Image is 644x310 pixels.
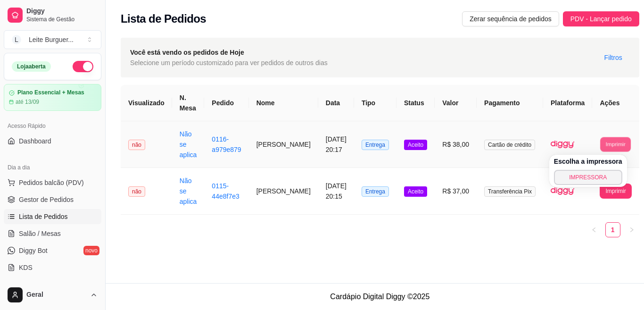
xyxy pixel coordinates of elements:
[629,227,635,233] span: right
[586,222,602,237] li: Previous Page
[4,160,101,175] div: Dia a dia
[249,85,318,121] th: Nome
[180,177,197,205] a: Não se aplica
[249,121,318,168] td: [PERSON_NAME]
[180,130,197,159] a: Não se aplica
[212,182,239,200] a: 0115-44e8f7e3
[606,223,620,237] a: 1
[19,229,61,238] span: Salão / Mesas
[121,11,206,26] h2: Lista de Pedidos
[249,168,318,215] td: [PERSON_NAME]
[19,178,84,187] span: Pedidos balcão (PDV)
[543,85,592,121] th: Plataforma
[404,140,427,150] span: Aceito
[19,136,51,146] span: Dashboard
[73,61,93,72] button: Alterar Status
[212,135,241,153] a: 0116-a979e879
[554,157,622,166] h4: Escolha a impressora
[396,85,435,121] th: Status
[12,35,21,44] span: L
[624,222,639,237] li: Next Page
[435,85,477,121] th: Valor
[600,137,631,151] button: Imprimir
[484,140,535,150] span: Cartão de crédito
[130,49,244,56] strong: Você está vendo os pedidos de Hoje
[470,14,552,24] span: Zerar sequência de pedidos
[318,85,354,121] th: Data
[26,16,98,23] span: Sistema de Gestão
[551,133,574,156] img: diggy
[19,212,68,221] span: Lista de Pedidos
[4,118,101,134] div: Acesso Rápido
[26,291,86,299] span: Geral
[19,195,74,204] span: Gestor de Pedidos
[19,246,48,255] span: Diggy Bot
[121,85,172,121] th: Visualizado
[362,186,389,197] span: Entrega
[130,58,328,68] span: Selecione um período customizado para ver pedidos de outros dias
[605,222,620,237] li: 1
[404,186,427,197] span: Aceito
[12,61,51,72] div: Loja aberta
[551,179,574,203] img: diggy
[435,121,477,168] td: R$ 38,00
[591,227,597,233] span: left
[17,89,84,96] article: Plano Essencial + Mesas
[318,121,354,168] td: [DATE] 20:17
[172,85,205,121] th: N. Mesa
[586,222,602,237] button: left
[29,35,74,44] div: Leite Burguer ...
[362,140,389,150] span: Entrega
[318,168,354,215] td: [DATE] 20:15
[604,52,622,63] span: Filtros
[570,14,632,24] span: PDV - Lançar pedido
[204,85,248,121] th: Pedido
[435,168,477,215] td: R$ 37,00
[26,7,98,16] span: Diggy
[624,222,639,237] button: right
[16,98,39,106] article: até 13/09
[484,186,536,197] span: Transferência Pix
[4,30,101,49] button: Select a team
[600,184,631,199] button: Imprimir
[19,263,33,272] span: KDS
[128,140,145,150] span: não
[554,170,622,185] button: IMPRESSORA
[477,85,543,121] th: Pagamento
[592,85,639,121] th: Ações
[354,85,396,121] th: Tipo
[128,186,145,197] span: não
